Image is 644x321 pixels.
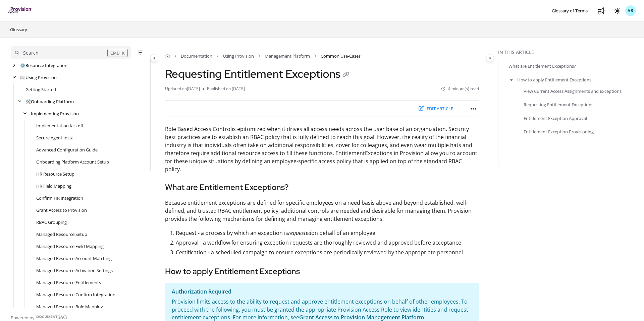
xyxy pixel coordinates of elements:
button: Search [11,46,131,59]
a: Confirm HR Integration [36,195,83,201]
h3: How to apply Entitlement Exceptions [165,265,479,277]
a: Managed Resource Activation Settings [36,267,113,274]
button: Copy link of Requesting Entitlement Exceptions [340,70,351,80]
a: Implementation Kickoff [36,122,84,129]
a: Managed Resource Setup [36,231,87,238]
div: arrow [11,62,17,69]
span: Exception [365,149,390,157]
span: ⚙️ [20,62,25,68]
a: HR Field Mapping [36,183,71,189]
a: Implementing Provision [31,110,79,117]
li: Updated on [DATE] [165,86,203,92]
a: Entitlement Exception Approval [524,115,587,121]
a: Documentation [181,53,212,59]
div: arrow [11,74,17,81]
a: What are Entitlement Exceptions? [508,63,576,69]
a: Entitlement Exception Provisioning [524,128,594,135]
a: How to apply Entitlement Exceptions [517,76,591,83]
div: Search [23,49,39,57]
a: Managed Resource Confirm Integration [36,291,115,298]
a: View Current Access Assignments and Exceptions [524,88,622,94]
div: arrow [16,99,23,105]
li: 4 minute(s) read [441,86,479,92]
a: Managed Resource Account Matching [36,255,112,262]
a: Management Platform [265,53,310,59]
a: Advanced Configuration Guide [36,146,98,153]
a: Managed Resource Field Mapping [36,243,104,250]
h1: Requesting Entitlement Exceptions [165,67,351,80]
a: Grant Access to Provision Management Platform [299,314,424,321]
a: Managed Resource Entitlements [36,279,101,286]
span: 🛠️ [25,99,31,105]
div: In this article [498,49,641,56]
a: Requesting Entitlement Exceptions [524,101,593,108]
a: Powered by Document360 - opens in a new tab [11,313,67,321]
a: RBAC Grouping [36,219,67,226]
p: Certification - a scheduled campaign to ensure exceptions are periodically reviewed by the approp... [176,248,479,257]
p: Authorization Required [172,287,472,297]
span: Common Use-Cases [321,53,361,59]
img: brand logo [8,7,32,14]
a: Getting Started [25,86,56,93]
a: Home [165,53,170,59]
button: AR [625,5,636,16]
a: Using Provision [20,74,57,81]
div: CMD+K [107,49,128,57]
button: Edit article [414,103,458,114]
div: arrow [21,111,28,117]
button: Category toggle [486,54,494,62]
p: Request - a process by which an exception is on behalf of an employee [176,228,479,238]
img: Document360 [36,315,67,319]
button: Article more options [468,103,479,114]
li: Published on [DATE] [203,86,245,92]
span: Role Based Access Control [165,125,232,133]
a: Whats new [596,5,606,16]
a: Using Provision [223,53,254,59]
h3: What are Entitlement Exceptions? [165,181,479,193]
button: Theme options [612,5,623,16]
button: Filter [136,49,144,57]
a: Grant Access to Provision [36,207,87,213]
span: Glossary of Terms [552,8,588,14]
a: Project logo [8,7,32,15]
button: arrow [508,76,515,83]
a: Onboarding Platform Account Setup [36,158,109,165]
p: Because entitlement exceptions are defined for specific employees on a need basis above and beyon... [165,199,479,223]
a: Resource Integration [20,62,67,69]
a: Glossary [9,25,28,34]
a: Managed Resource Role Mapping [36,303,103,310]
p: is epitomized when it drives all access needs across the user base of an organization. Security b... [165,125,479,173]
span: AR [628,8,634,14]
a: Onboarding Platform [25,98,74,105]
span: Powered by [11,314,35,321]
a: HR Resource Setup [36,171,74,177]
button: Category toggle [150,54,158,62]
em: requested [288,229,311,237]
p: Approval - a workflow for ensuring exception requests are thoroughly reviewed and approved before... [176,238,479,248]
span: 📖 [20,74,25,80]
a: Secure Agent Install [36,134,75,141]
